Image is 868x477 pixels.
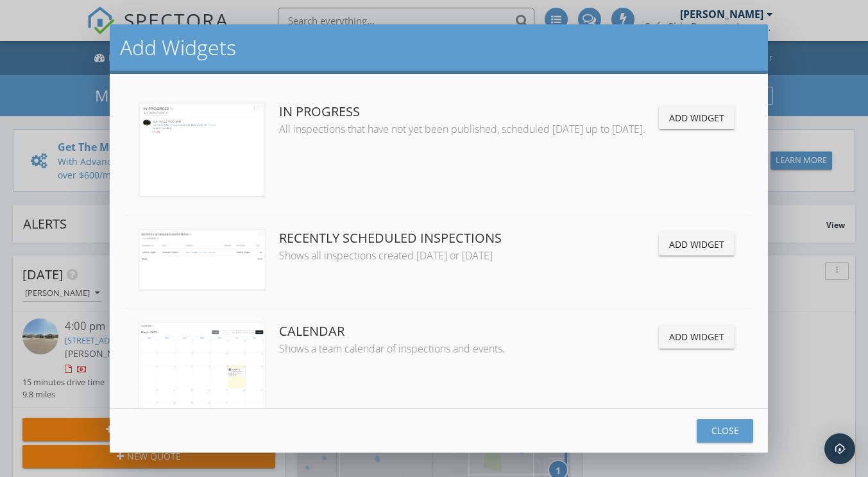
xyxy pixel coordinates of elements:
button: Add Widget [659,325,735,349]
div: All inspections that have not yet been published, scheduled [DATE] up to [DATE]. [279,121,654,137]
div: Recently Scheduled Inspections [279,229,654,248]
div: Open Intercom Messenger [824,433,855,464]
div: Add Widget [669,238,724,251]
div: Add Widget [669,111,724,125]
h2: Add Widgets [120,35,758,60]
button: Add Widget [659,232,735,256]
button: Close [697,419,753,442]
div: In Progress [279,102,654,121]
div: Shows a team calendar of inspections and events. [279,341,654,356]
button: Add Widget [659,106,735,129]
img: recently-scheduled.png [138,229,266,291]
div: Shows all inspections created [DATE] or [DATE] [279,248,654,263]
img: calendar.png [138,322,266,418]
div: Close [707,424,743,437]
img: in-progress.png [138,102,266,198]
div: Calendar [279,322,654,341]
div: Add Widget [669,330,724,343]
